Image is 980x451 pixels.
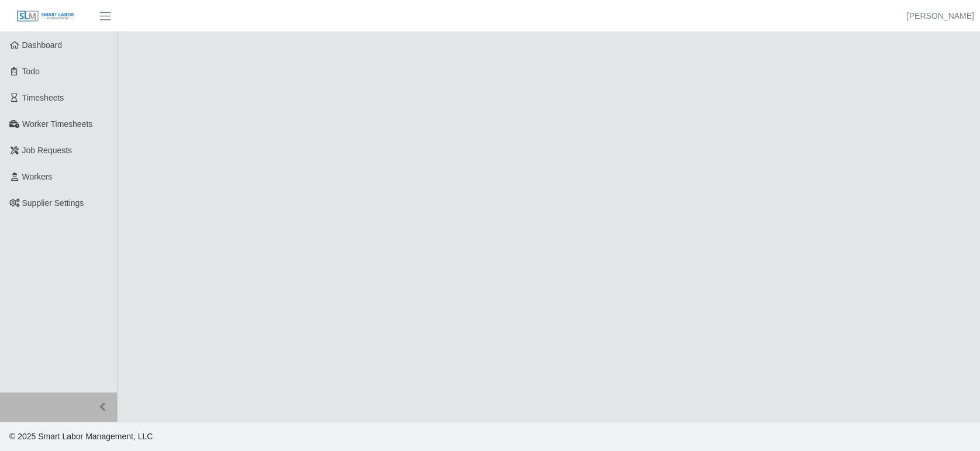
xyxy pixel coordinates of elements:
span: © 2025 Smart Labor Management, LLC [9,432,153,441]
span: Workers [22,172,53,181]
span: Worker Timesheets [22,119,92,129]
a: [PERSON_NAME] [907,10,974,22]
span: Todo [22,67,40,76]
span: Dashboard [22,40,63,50]
span: Timesheets [22,93,64,102]
img: SLM Logo [16,10,75,23]
span: Job Requests [22,146,73,155]
span: Supplier Settings [22,198,84,208]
